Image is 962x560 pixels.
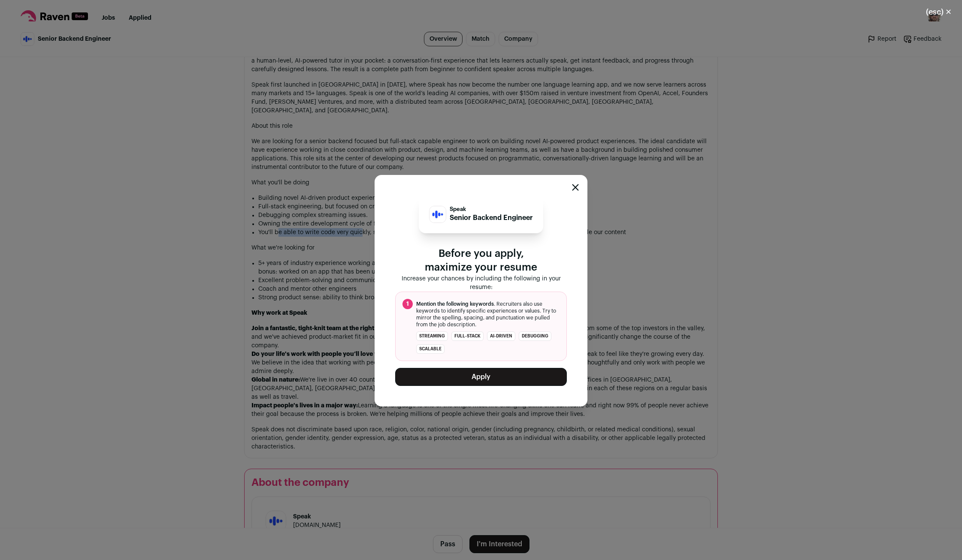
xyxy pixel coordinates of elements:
span: Mention the following keywords [416,301,494,307]
li: streaming [416,331,448,341]
button: Apply [395,368,567,386]
li: full-stack [451,331,484,341]
li: debugging [519,331,551,341]
span: . Recruiters also use keywords to identify specific experiences or values. Try to mirror the spel... [416,301,560,328]
p: Before you apply, maximize your resume [395,247,567,274]
span: 1 [402,299,413,309]
li: scalable [416,344,445,354]
img: 242a75ca13b184d7908051556dd7bcc7e5c61c9a0f8b053cd665d2a9578634e1.jpg [430,206,446,223]
button: Close modal [572,184,579,191]
p: Increase your chances by including the following in your resume: [395,274,567,292]
button: Close modal [916,3,962,21]
p: Speak [450,206,533,213]
p: Senior Backend Engineer [450,213,533,223]
li: AI-driven [487,331,515,341]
